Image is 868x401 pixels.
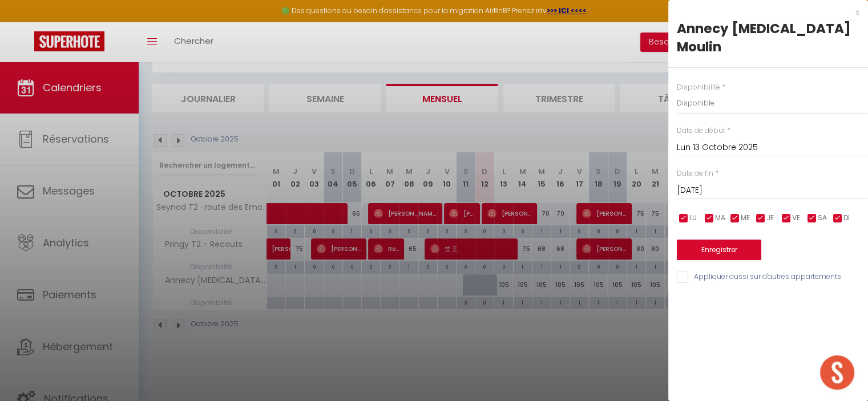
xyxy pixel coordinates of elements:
label: Date de début [677,125,725,136]
div: x [668,6,859,19]
label: Disponibilité [677,82,720,93]
span: ME [741,213,750,224]
span: SA [818,213,827,224]
span: MA [715,213,725,224]
button: Enregistrer [677,240,761,260]
span: JE [766,213,774,224]
div: Annecy [MEDICAL_DATA] Moulin [677,19,859,56]
label: Date de fin [677,168,713,179]
span: VE [792,213,800,224]
span: DI [843,213,850,224]
div: Ouvrir le chat [820,355,854,390]
span: LU [689,213,697,224]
